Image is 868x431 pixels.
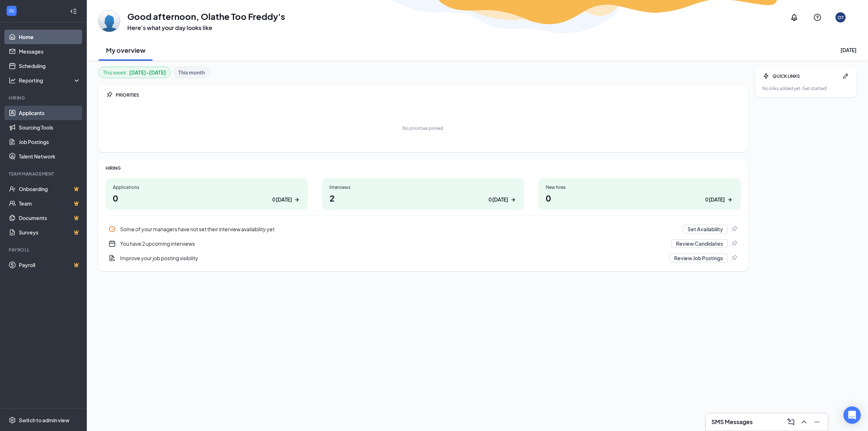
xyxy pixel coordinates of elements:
a: Scheduling [19,59,81,73]
a: Applicants [19,106,81,120]
div: Open Intercom Messenger [843,406,861,424]
div: This week : [103,68,166,76]
svg: Pin [731,254,738,262]
svg: Info [109,225,116,233]
svg: Pin [106,91,113,98]
svg: ComposeMessage [787,418,795,426]
svg: Collapse [70,8,77,15]
svg: Pin [731,240,738,247]
b: [DATE] - [DATE] [129,68,166,76]
button: Review Candidates [671,239,728,248]
div: You have 2 upcoming interviews [106,236,741,251]
button: Set Availability [683,225,728,233]
svg: CalendarNew [109,240,116,247]
div: No priorities pinned. [403,125,444,131]
div: No links added yet. Get started! [762,85,849,92]
div: Payroll [9,247,79,253]
b: This month [178,68,205,76]
a: TeamCrown [19,196,81,211]
a: SurveysCrown [19,225,81,240]
div: QUICK LINKS [773,73,839,79]
div: Improve your job posting visibility [120,254,665,262]
div: Some of your managers have not set their interview availability yet [106,222,741,236]
svg: DocumentAdd [109,254,116,262]
div: HIRING [106,165,741,171]
h1: 0 [113,192,301,204]
div: Some of your managers have not set their interview availability yet [120,225,678,233]
a: Home [19,30,81,44]
svg: Minimize [813,418,821,426]
svg: ArrowRight [726,196,733,203]
div: Switch to admin view [19,417,69,424]
div: Interviews [329,184,517,190]
svg: WorkstreamLogo [8,7,15,14]
a: DocumentAddImprove your job posting visibilityReview Job PostingsPin [106,251,741,265]
div: OT [838,14,844,21]
div: 0 [DATE] [705,196,725,203]
a: PayrollCrown [19,258,81,272]
a: InfoSome of your managers have not set their interview availability yetSet AvailabilityPin [106,222,741,236]
div: New hires [546,184,733,190]
a: OnboardingCrown [19,182,81,196]
h3: SMS Messages [711,418,753,426]
svg: ChevronUp [800,418,808,426]
button: Minimize [810,416,822,428]
a: Talent Network [19,149,81,164]
div: Team Management [9,171,79,177]
div: [DATE] [841,46,856,54]
h1: 2 [329,192,517,204]
svg: Pin [731,225,738,233]
svg: ArrowRight [510,196,517,203]
h1: 0 [546,192,733,204]
a: Applications00 [DATE]ArrowRight [106,178,308,210]
a: Job Postings [19,135,81,149]
a: DocumentsCrown [19,211,81,225]
div: 0 [DATE] [272,196,292,203]
a: New hires00 [DATE]ArrowRight [539,178,741,210]
div: Reporting [19,77,81,84]
button: ComposeMessage [784,416,796,428]
svg: Pen [842,72,849,80]
h1: Good afternoon, Olathe Too Freddy's [127,10,285,22]
a: Messages [19,44,81,59]
button: Review Job Postings [669,254,728,262]
a: CalendarNewYou have 2 upcoming interviewsReview CandidatesPin [106,236,741,251]
div: Hiring [9,95,79,101]
div: 0 [DATE] [489,196,508,203]
div: Improve your job posting visibility [106,251,741,265]
svg: Notifications [790,13,799,22]
svg: QuestionInfo [813,13,822,22]
button: ChevronUp [797,416,809,428]
div: Applications [113,184,301,190]
h3: Here’s what your day looks like [127,24,285,32]
a: Sourcing Tools [19,120,81,135]
h2: My overview [106,46,145,55]
svg: Analysis [9,77,16,84]
svg: ArrowRight [293,196,301,203]
svg: Settings [9,417,16,424]
img: Olathe Too Freddy's [98,10,120,32]
svg: Bolt [762,72,770,80]
div: You have 2 upcoming interviews [120,240,667,247]
div: PRIORITIES [116,92,741,98]
a: Interviews20 [DATE]ArrowRight [322,178,524,210]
